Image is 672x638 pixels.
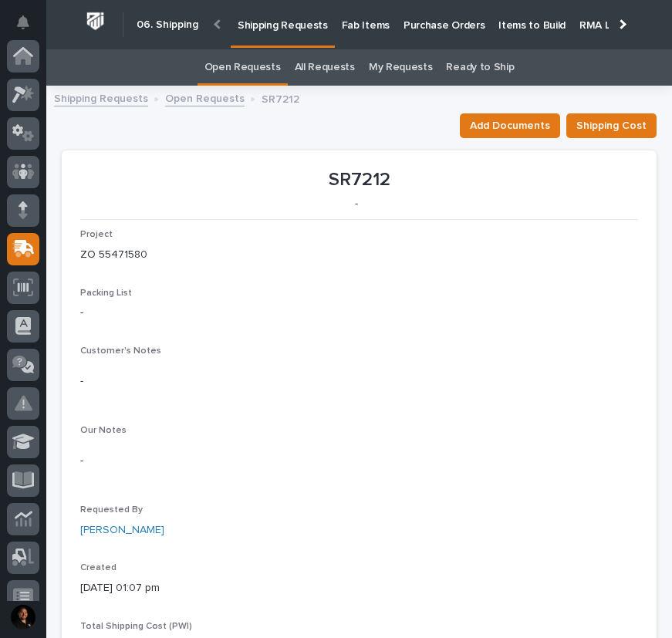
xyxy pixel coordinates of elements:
[566,113,657,138] button: Shipping Cost
[80,197,632,211] p: -
[80,622,192,631] span: Total Shipping Cost (PWI)
[295,49,355,86] a: All Requests
[137,15,198,34] h2: 06. Shipping
[80,563,117,572] span: Created
[7,601,39,633] button: users-avatar
[80,305,638,321] p: -
[204,49,281,86] a: Open Requests
[576,116,647,135] span: Shipping Cost
[80,580,638,596] p: [DATE] 01:07 pm
[80,289,132,298] span: Packing List
[446,49,514,86] a: Ready to Ship
[7,6,39,39] button: Notifications
[54,89,148,106] a: Shipping Requests
[80,522,164,538] a: [PERSON_NAME]
[80,453,638,469] p: -
[470,116,550,135] span: Add Documents
[80,346,161,356] span: Customer's Notes
[369,49,433,86] a: My Requests
[165,89,245,106] a: Open Requests
[80,373,638,390] p: -
[80,247,638,263] p: ZO 55471580
[19,15,39,40] div: Notifications
[262,89,299,106] p: SR7212
[460,113,560,138] button: Add Documents
[80,426,127,435] span: Our Notes
[80,505,143,515] span: Requested By
[80,230,113,239] span: Project
[81,7,110,35] img: Workspace Logo
[80,169,638,191] p: SR7212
